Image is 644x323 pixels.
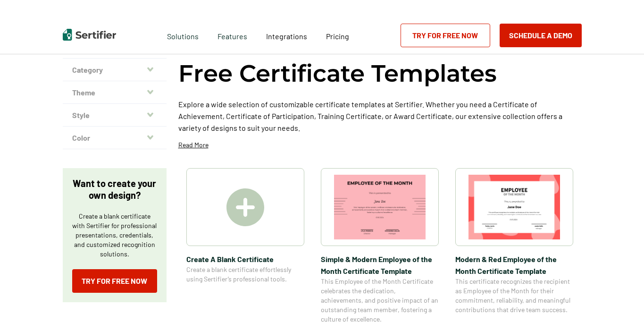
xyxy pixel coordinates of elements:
p: Read More [178,140,209,150]
a: Try for Free Now [72,269,157,293]
span: Pricing [326,32,349,41]
button: Style [63,104,167,127]
button: Color [63,127,167,149]
p: Create a blank certificate with Sertifier for professional presentations, credentials, and custom... [72,212,157,259]
a: Integrations [266,29,307,41]
img: Sertifier | Digital Credentialing Platform [63,29,116,41]
a: Try for Free Now [401,24,490,47]
span: This certificate recognizes the recipient as Employee of the Month for their commitment, reliabil... [455,277,573,314]
p: Explore a wide selection of customizable certificate templates at Sertifier. Whether you need a C... [178,98,582,134]
img: Create A Blank Certificate [226,188,264,226]
p: Want to create your own design? [72,178,157,201]
img: Simple & Modern Employee of the Month Certificate Template [334,175,426,239]
h1: Free Certificate Templates [178,58,497,89]
button: Theme [63,81,167,104]
span: Integrations [266,32,307,41]
span: Solutions [167,29,199,41]
img: Modern & Red Employee of the Month Certificate Template [468,175,560,239]
span: Modern & Red Employee of the Month Certificate Template [455,253,573,277]
span: Features [217,29,247,41]
a: Pricing [326,29,349,41]
span: Simple & Modern Employee of the Month Certificate Template [321,253,439,277]
span: Create A Blank Certificate [186,253,304,265]
button: Category [63,59,167,81]
span: Create a blank certificate effortlessly using Sertifier’s professional tools. [186,265,304,284]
